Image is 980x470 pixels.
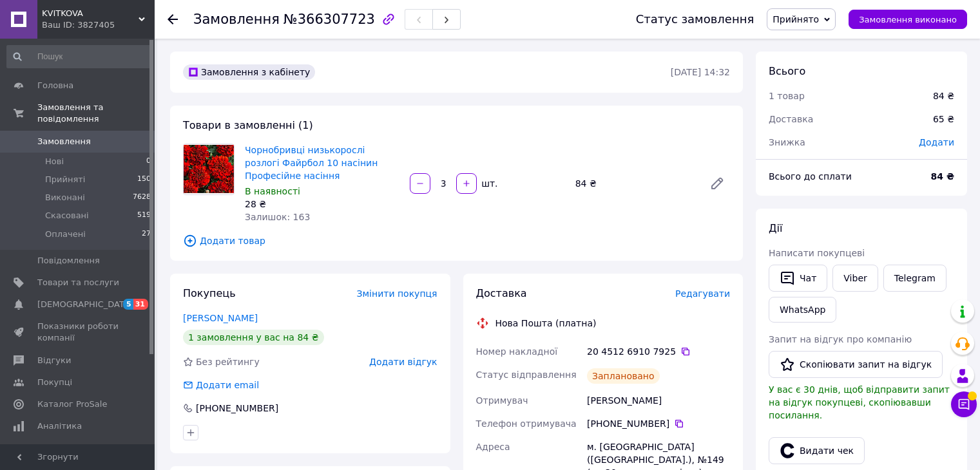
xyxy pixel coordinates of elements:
[832,265,878,292] a: Viber
[933,89,954,102] div: 84 ₴
[45,174,85,185] span: Прийняті
[183,64,315,80] div: Замовлення з кабінету
[587,345,730,358] div: 20 4512 6910 7925
[570,174,699,193] div: 84 ₴
[183,119,313,131] span: Товари в замовленні (1)
[769,351,943,378] button: Скопіювати запит на відгук
[37,442,119,465] span: Управління сайтом
[769,437,865,464] button: Видати чек
[45,210,89,221] span: Скасовані
[137,210,151,221] span: 519
[184,145,234,193] img: Чорнобривці низькорослі розлогі Файрбол 10 насінин Професійне насіння
[195,379,260,391] div: Додати email
[357,288,437,299] span: Змінити покупця
[769,222,782,234] span: Дії
[769,334,912,344] span: Запит на відгук про компанію
[37,355,71,366] span: Відгуки
[45,229,86,240] span: Оплачені
[919,137,954,147] span: Додати
[37,136,91,147] span: Замовлення
[951,391,977,417] button: Чат з покупцем
[476,346,558,357] span: Номер накладної
[123,299,133,310] span: 5
[168,13,178,26] div: Повернутися назад
[42,8,139,19] span: KVITKOVA
[476,395,528,406] span: Отримувач
[6,45,152,68] input: Пошук
[37,399,107,410] span: Каталог ProSale
[671,67,730,77] time: [DATE] 14:32
[183,330,324,345] div: 1 замовлення у вас на 84 ₴
[584,389,733,412] div: [PERSON_NAME]
[133,299,148,310] span: 31
[37,377,72,388] span: Покупці
[476,370,577,380] span: Статус відправлення
[45,156,64,167] span: Нові
[925,105,962,133] div: 65 ₴
[183,313,258,323] a: [PERSON_NAME]
[587,368,660,384] div: Заплановано
[37,299,133,310] span: [DEMOGRAPHIC_DATA]
[769,297,836,323] a: WhatsApp
[193,12,280,27] span: Замовлення
[769,65,805,77] span: Всього
[196,357,260,367] span: Без рейтингу
[769,384,950,420] span: У вас є 30 днів, щоб відправити запит на відгук покупцеві, скопіювавши посилання.
[769,137,805,147] span: Знижка
[37,255,100,267] span: Повідомлення
[769,91,805,101] span: 1 товар
[773,14,819,24] span: Прийнято
[636,13,754,26] div: Статус замовлення
[478,177,499,190] div: шт.
[37,277,119,288] span: Товари та послуги
[45,192,85,203] span: Виконані
[146,156,151,167] span: 0
[137,174,151,185] span: 150
[42,19,155,31] div: Ваш ID: 3827405
[183,234,730,248] span: Додати товар
[769,171,852,182] span: Всього до сплати
[245,212,310,222] span: Залишок: 163
[587,417,730,430] div: [PHONE_NUMBER]
[283,12,375,27] span: №366307723
[769,114,813,124] span: Доставка
[769,248,865,258] span: Написати покупцеві
[849,10,967,29] button: Замовлення виконано
[195,402,280,415] div: [PHONE_NUMBER]
[369,357,437,367] span: Додати відгук
[37,321,119,344] span: Показники роботи компанії
[476,418,577,429] span: Телефон отримувача
[245,198,399,211] div: 28 ₴
[883,265,946,292] a: Telegram
[492,317,600,330] div: Нова Пошта (платна)
[133,192,151,203] span: 7628
[37,420,82,432] span: Аналітика
[182,379,260,391] div: Додати email
[931,171,954,182] b: 84 ₴
[476,442,510,452] span: Адреса
[37,102,155,125] span: Замовлення та повідомлення
[859,15,957,24] span: Замовлення виконано
[142,229,151,240] span: 27
[245,186,300,196] span: В наявності
[476,287,527,299] span: Доставка
[704,171,730,196] a: Редагувати
[183,287,236,299] span: Покупець
[769,265,827,292] button: Чат
[37,80,73,91] span: Головна
[675,288,730,299] span: Редагувати
[245,145,378,181] a: Чорнобривці низькорослі розлогі Файрбол 10 насінин Професійне насіння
